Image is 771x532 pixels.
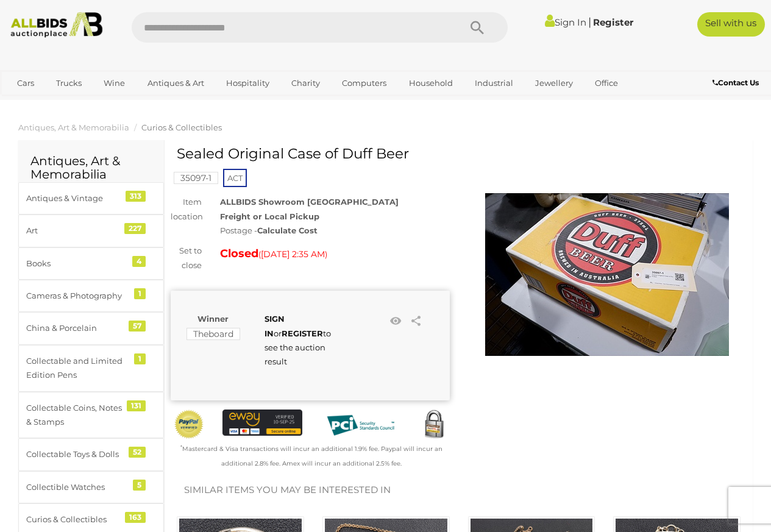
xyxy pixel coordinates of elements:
[220,224,449,238] div: Postage -
[419,410,449,440] img: Secured by Rapid SSL
[712,76,762,90] a: Contact Us
[18,438,164,470] a: Collectable Toys & Dolls 52
[401,73,461,93] a: Household
[174,173,218,183] a: 35097-1
[133,480,146,491] div: 5
[18,247,164,280] a: Books 4
[26,257,127,271] div: Books
[220,197,399,207] strong: ALLBIDS Showroom [GEOGRAPHIC_DATA]
[125,512,146,523] div: 163
[334,73,394,93] a: Computers
[18,280,164,312] a: Cameras & Photography 1
[485,152,729,396] img: Sealed Original Case of Duff Beer
[177,146,447,161] h1: Sealed Original Case of Duff Beer
[258,249,327,259] span: ( )
[9,93,50,113] a: Sports
[162,244,211,272] div: Set to close
[162,195,211,224] div: Item location
[187,328,240,340] mark: Theboard
[180,445,442,467] small: Mastercard & Visa transactions will incur an additional 1.9% fee. Paypal will incur an additional...
[223,169,247,187] span: ACT
[18,182,164,215] a: Antiques & Vintage 313
[174,172,218,184] mark: 35097-1
[587,73,626,93] a: Office
[141,122,222,132] a: Curios & Collectibles
[134,353,146,364] div: 1
[26,447,127,461] div: Collectable Toys & Dolls
[467,73,521,93] a: Industrial
[129,321,146,332] div: 57
[124,223,146,234] div: 227
[184,485,733,495] h2: Similar items you may be interested in
[527,73,581,93] a: Jewellery
[26,512,127,527] div: Curios & Collectibles
[588,15,591,29] span: |
[257,225,318,235] strong: Calculate Cost
[26,480,127,494] div: Collectible Watches
[386,312,405,330] li: Watch this item
[134,288,146,299] div: 1
[712,78,759,87] b: Contact Us
[96,73,133,93] a: Wine
[129,447,146,458] div: 52
[197,314,229,324] b: Winner
[9,73,42,93] a: Cars
[18,312,164,344] a: China & Porcelain 57
[265,314,331,366] span: or to see the auction result
[222,410,302,436] img: eWAY Payment Gateway
[593,16,633,28] a: Register
[218,73,277,93] a: Hospitality
[26,289,127,303] div: Cameras & Photography
[265,314,285,338] a: SIGN IN
[30,154,152,181] h2: Antiques, Art & Memorabilia
[282,328,323,338] a: REGISTER
[26,401,127,430] div: Collectable Coins, Notes & Stamps
[56,93,158,113] a: [GEOGRAPHIC_DATA]
[48,73,90,93] a: Trucks
[261,249,325,260] span: [DATE] 2:35 AM
[140,73,212,93] a: Antiques & Art
[26,191,127,205] div: Antiques & Vintage
[18,345,164,392] a: Collectable and Limited Edition Pens 1
[26,354,127,383] div: Collectable and Limited Edition Pens
[220,211,319,221] strong: Freight or Local Pickup
[220,247,258,260] strong: Closed
[132,256,146,267] div: 4
[5,12,107,38] img: Allbids.com.au
[697,12,765,37] a: Sell with us
[126,191,146,202] div: 313
[18,122,129,132] a: Antiques, Art & Memorabilia
[26,321,127,335] div: China & Porcelain
[127,400,146,411] div: 131
[18,471,164,503] a: Collectible Watches 5
[447,12,508,43] button: Search
[18,392,164,439] a: Collectable Coins, Notes & Stamps 131
[545,16,586,28] a: Sign In
[283,73,328,93] a: Charity
[26,224,127,238] div: Art
[18,215,164,247] a: Art 227
[321,410,400,441] img: PCI DSS compliant
[174,410,204,439] img: Official PayPal Seal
